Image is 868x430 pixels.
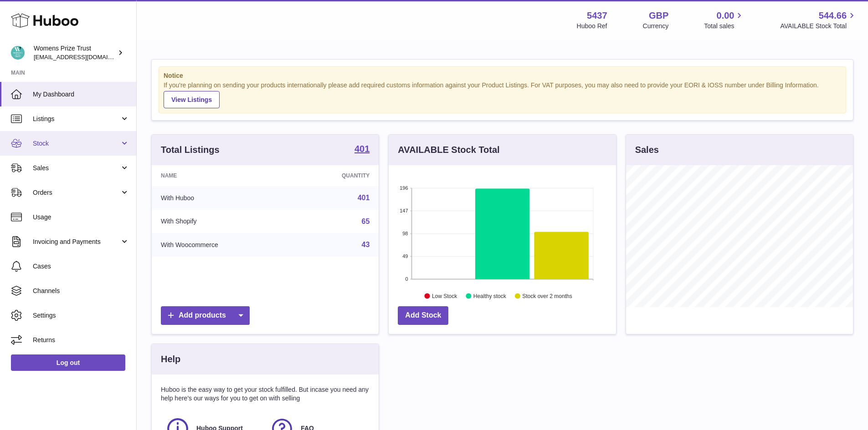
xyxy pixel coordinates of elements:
[587,10,607,22] strong: 5437
[33,115,120,123] span: Listings
[164,91,220,108] a: View Listings
[398,144,499,156] h3: AVAILABLE Stock Total
[473,293,507,299] text: Healthy stock
[403,253,408,259] text: 49
[523,293,572,299] text: Stock over 2 months
[11,354,125,371] a: Log out
[717,10,734,22] span: 0.00
[164,71,841,80] strong: Notice
[780,10,857,30] a: 544.66 AVAILABLE Stock Total
[33,213,129,222] span: Usage
[161,144,220,156] h3: Total Listings
[33,90,129,99] span: My Dashboard
[577,22,607,30] div: Huboo Ref
[33,188,120,197] span: Orders
[152,233,293,257] td: With Woocommerce
[161,353,180,365] h3: Help
[164,81,841,108] div: If you're planning on sending your products internationally please add required customs informati...
[34,53,134,61] span: [EMAIL_ADDRESS][DOMAIN_NAME]
[152,186,293,210] td: With Huboo
[780,22,857,30] span: AVAILABLE Stock Total
[33,238,120,246] span: Invoicing and Payments
[11,46,25,60] img: info@womensprizeforfiction.co.uk
[33,336,129,344] span: Returns
[704,10,745,30] a: 0.00 Total sales
[649,10,668,22] strong: GBP
[432,293,457,299] text: Low Stock
[403,231,408,236] text: 98
[293,165,379,186] th: Quantity
[635,144,659,156] h3: Sales
[34,44,116,61] div: Womens Prize Trust
[398,306,448,325] a: Add Stock
[152,165,293,186] th: Name
[33,311,129,320] span: Settings
[33,287,129,295] span: Channels
[362,241,370,248] a: 43
[362,218,370,225] a: 65
[354,144,370,155] a: 401
[354,144,370,153] strong: 401
[33,139,120,148] span: Stock
[400,208,408,213] text: 147
[358,194,370,202] a: 401
[33,164,120,172] span: Sales
[152,210,293,233] td: With Shopify
[704,22,745,30] span: Total sales
[161,306,250,325] a: Add products
[406,276,408,282] text: 0
[643,22,669,30] div: Currency
[819,10,847,22] span: 544.66
[33,262,129,271] span: Cases
[400,185,408,191] text: 196
[161,385,370,403] p: Huboo is the easy way to get your stock fulfilled. But incase you need any help here's our ways f...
